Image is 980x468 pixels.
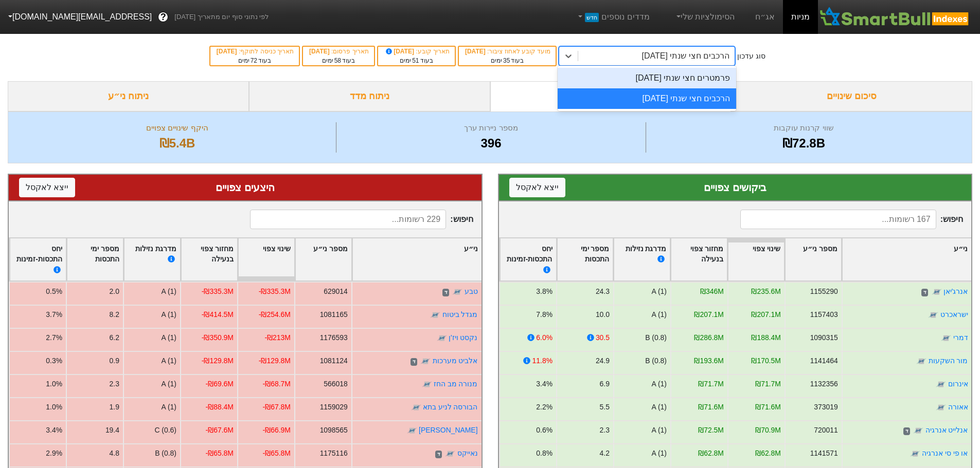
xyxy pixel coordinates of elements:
span: חיפוש : [740,210,963,229]
div: 30.5 [595,332,609,343]
a: [PERSON_NAME] [419,426,477,434]
div: 8.2 [110,309,119,320]
div: 373019 [814,402,838,413]
span: 58 [334,57,341,64]
div: Toggle SortBy [352,238,482,281]
div: Toggle SortBy [181,238,237,281]
div: שווי קרנות עוקבות [649,122,959,134]
div: -₪69.6M [206,379,234,389]
div: מספר ניירות ערך [339,122,643,134]
div: ₪72.8B [649,134,959,153]
div: -₪335.3M [259,286,291,297]
div: 2.9% [46,448,62,459]
div: הרכבים חצי שנתי [DATE] [642,50,730,62]
div: ביקושים והיצעים צפויים [490,81,732,111]
span: [DATE] [384,48,416,55]
div: בעוד ימים [464,56,550,65]
div: ביקושים צפויים [509,180,961,195]
div: -₪67.6M [206,425,234,436]
div: A (1) [651,425,666,436]
div: ₪71.7M [755,379,781,389]
div: 1081165 [320,309,348,320]
div: 720011 [814,425,838,436]
a: טבע [465,287,478,295]
span: [DATE] [309,48,331,55]
div: A (1) [162,309,176,320]
div: A (1) [651,448,666,459]
div: 0.3% [46,355,62,366]
div: היצעים צפויים [19,180,471,195]
div: B (0.8) [155,448,176,459]
div: A (1) [651,379,666,389]
img: tase link [913,426,923,436]
div: 3.4% [536,379,553,389]
input: 167 רשומות... [740,210,936,229]
a: הבורסה לניע בתא [423,403,478,411]
div: -₪68.7M [263,379,291,389]
div: 396 [339,134,643,153]
div: 24.3 [595,286,609,297]
div: תאריך כניסה לתוקף : [216,47,294,56]
div: 4.8 [110,448,119,459]
div: C (0.6) [154,425,176,436]
div: יחס התכסות-זמינות [13,244,62,276]
div: 629014 [324,286,347,297]
a: אנרג'יאן [943,287,968,295]
div: ₪70.9M [755,425,781,436]
div: 1155290 [810,286,838,297]
div: תאריך פרסום : [308,47,369,56]
span: 72 [251,57,257,64]
div: Toggle SortBy [10,238,66,281]
div: 10.0 [595,309,609,320]
div: ₪5.4B [21,134,333,153]
span: ד [435,451,442,459]
div: 19.4 [105,425,119,436]
div: Toggle SortBy [500,238,556,281]
div: Toggle SortBy [728,238,784,281]
div: 1159029 [320,402,348,413]
div: 1132356 [810,379,838,389]
img: tase link [430,310,440,321]
div: פרמטרים חצי שנתי [DATE] [558,68,736,88]
div: -₪350.9M [202,332,234,343]
img: tase link [445,449,455,459]
div: 2.2% [536,402,553,413]
span: [DATE] [465,48,487,55]
div: ₪207.1M [751,309,780,320]
div: סוג עדכון [737,51,765,62]
img: tase link [420,357,431,367]
div: ₪71.7M [698,379,724,389]
img: SmartBull [818,7,972,27]
div: הרכבים חצי שנתי [DATE] [558,88,736,109]
div: 1.0% [46,379,62,389]
div: 1.9 [110,402,119,413]
img: tase link [411,403,421,413]
div: 24.9 [595,355,609,366]
div: 2.3 [110,379,119,389]
input: 229 רשומות... [250,210,446,229]
div: 0.8% [536,448,553,459]
div: -₪67.8M [263,402,291,413]
div: בעוד ימים [308,56,369,65]
div: 11.8% [532,355,552,366]
div: 2.0 [110,286,119,297]
div: 1176593 [320,332,348,343]
div: 1098565 [320,425,348,436]
div: Toggle SortBy [614,238,670,281]
a: אאורה [948,403,968,411]
div: 3.4% [46,425,62,436]
div: ₪71.6M [755,402,781,413]
div: 1157403 [810,309,838,320]
div: ₪72.5M [698,425,724,436]
a: אנלייט אנרגיה [925,426,968,434]
img: tase link [928,310,938,321]
div: 1141571 [810,448,838,459]
div: 1.0% [46,402,62,413]
div: 1081124 [320,355,348,366]
span: ד [442,289,449,297]
div: ניתוח ני״ע [8,81,249,111]
div: ₪346M [700,286,724,297]
div: A (1) [651,286,666,297]
img: tase link [936,380,946,390]
img: tase link [422,380,432,390]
